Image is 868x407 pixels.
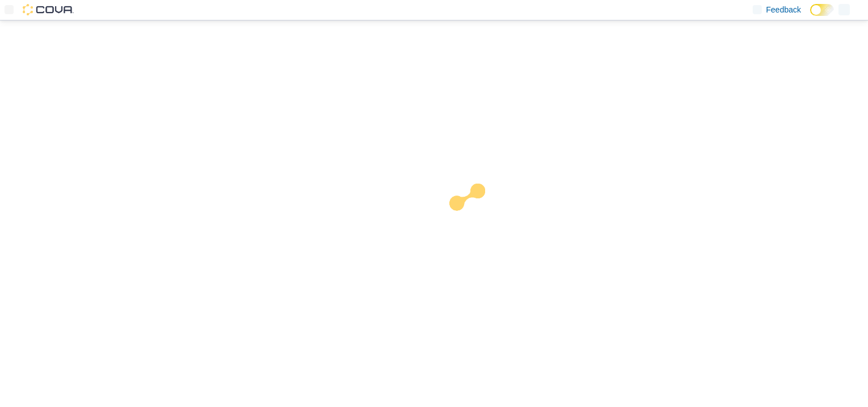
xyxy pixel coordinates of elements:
span: Dark Mode [810,16,811,16]
input: Dark Mode [810,4,834,16]
img: cova-loader [434,175,519,260]
span: Feedback [766,4,801,15]
img: Cova [23,4,74,15]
